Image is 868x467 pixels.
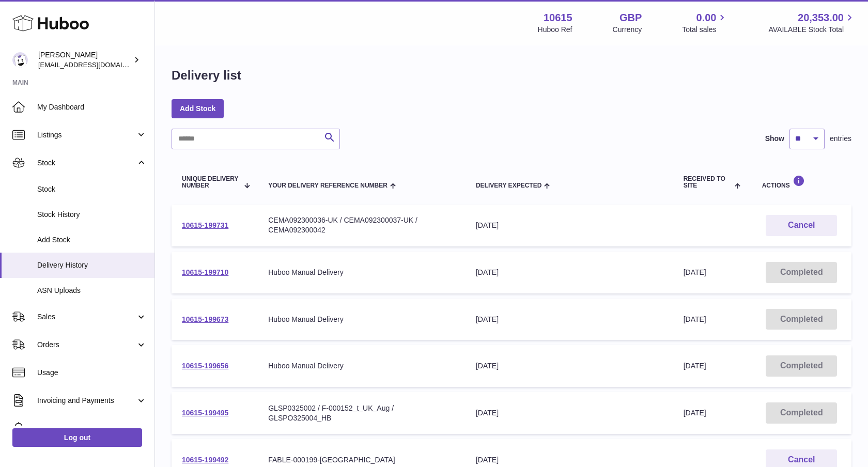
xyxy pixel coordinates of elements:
a: 10615-199731 [182,221,228,229]
div: CEMA092300036-UK / CEMA092300037-UK / CEMA092300042 [268,215,455,235]
span: Stock History [37,210,147,220]
h1: Delivery list [172,67,241,84]
span: Invoicing and Payments [37,396,136,406]
span: Delivery History [37,260,147,270]
a: 10615-199710 [182,268,228,276]
span: Cases [37,424,147,433]
div: Huboo Manual Delivery [268,361,455,371]
span: Orders [37,340,136,350]
div: [DATE] [476,455,663,465]
a: 10615-199656 [182,362,228,370]
span: Usage [37,368,147,378]
div: [DATE] [476,268,663,277]
span: Received to Site [684,176,733,189]
span: [DATE] [684,409,706,417]
div: Huboo Manual Delivery [268,315,455,324]
span: Sales [37,312,136,322]
span: [DATE] [684,268,706,276]
span: [DATE] [684,362,706,370]
a: 20,353.00 AVAILABLE Stock Total [768,11,856,35]
div: Currency [613,25,642,35]
div: Huboo Ref [538,25,572,35]
a: 0.00 Total sales [682,11,728,35]
span: Unique Delivery Number [182,176,239,189]
div: GLSP0325002 / F-000152_t_UK_Aug / GLSPO325004_HB [268,403,455,423]
a: 10615-199495 [182,409,228,417]
a: Add Stock [172,99,224,118]
div: [DATE] [476,221,663,230]
span: Delivery Expected [476,182,541,189]
span: [EMAIL_ADDRESS][DOMAIN_NAME] [38,60,152,69]
img: fulfillment@fable.com [12,52,28,68]
span: 0.00 [696,11,717,25]
span: Your Delivery Reference Number [268,182,388,189]
span: Listings [37,130,136,140]
span: ASN Uploads [37,286,147,295]
div: Actions [762,175,841,189]
div: FABLE-000199-[GEOGRAPHIC_DATA] [268,455,455,465]
strong: GBP [619,11,642,25]
span: My Dashboard [37,102,147,112]
label: Show [765,134,784,144]
span: Total sales [682,25,728,35]
a: 10615-199673 [182,315,228,323]
span: 20,353.00 [798,11,844,25]
span: [DATE] [684,315,706,323]
div: [DATE] [476,361,663,371]
strong: 10615 [544,11,572,25]
span: entries [830,134,851,144]
button: Cancel [766,215,837,236]
div: Huboo Manual Delivery [268,268,455,277]
span: Stock [37,158,136,168]
a: Log out [12,428,142,447]
a: 10615-199492 [182,456,228,464]
div: [PERSON_NAME] [38,50,131,70]
span: AVAILABLE Stock Total [768,25,856,35]
div: [DATE] [476,408,663,418]
div: [DATE] [476,315,663,324]
span: Stock [37,184,147,194]
span: Add Stock [37,235,147,245]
